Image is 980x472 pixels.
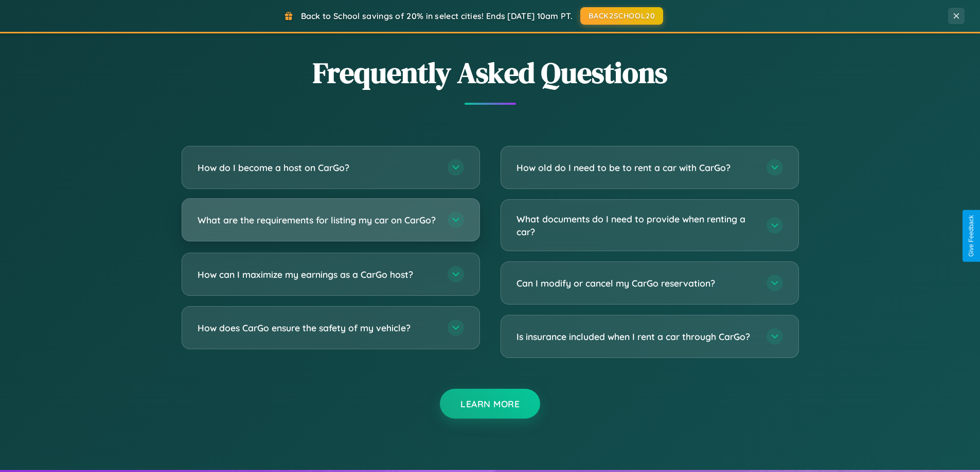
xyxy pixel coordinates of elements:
[968,215,975,257] div: Give Feedback
[580,7,663,25] button: BACK2SCHOOL20
[516,277,756,290] h3: Can I modify or cancel my CarGo reservation?
[198,268,437,281] h3: How can I maximize my earnings as a CarGo host?
[516,330,756,343] h3: Is insurance included when I rent a car through CarGo?
[198,322,437,334] h3: How does CarGo ensure the safety of my vehicle?
[440,389,540,419] button: Learn More
[301,11,573,21] span: Back to School savings of 20% in select cities! Ends [DATE] 10am PT.
[198,214,437,226] h3: What are the requirements for listing my car on CarGo?
[182,53,799,92] h2: Frequently Asked Questions
[198,161,437,174] h3: How do I become a host on CarGo?
[516,213,756,238] h3: What documents do I need to provide when renting a car?
[516,161,756,174] h3: How old do I need to be to rent a car with CarGo?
